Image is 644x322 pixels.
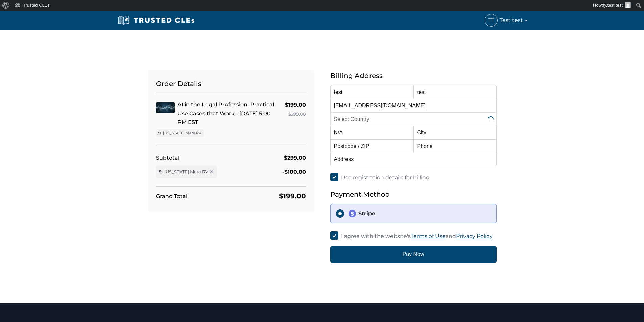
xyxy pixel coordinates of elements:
[341,174,430,181] span: Use registration details for billing
[285,109,306,119] div: $299.00
[330,85,413,99] input: First Name
[413,126,497,139] input: City
[413,85,497,99] input: Last Name
[348,209,356,218] img: stripe
[330,153,497,166] input: Address
[177,101,274,125] a: AI in the Legal Profession: Practical Use Cases that Work - [DATE] 5:00 PM EST
[485,14,497,26] span: TT
[413,139,497,153] input: Phone
[607,3,623,8] span: test test
[330,99,497,112] input: Email Address
[341,233,493,239] span: I agree with the website's and
[348,209,491,218] div: Stripe
[116,15,197,25] img: Trusted CLEs
[163,130,201,136] span: [US_STATE] Meta RV
[279,191,306,201] div: $199.00
[330,139,413,153] input: Postcode / ZIP
[156,102,175,113] img: AI in the Legal Profession: Practical Use Cases that Work - 10/15 - 5:00 PM EST
[500,16,528,25] span: Test test
[284,153,306,163] div: $299.00
[330,246,497,263] button: Pay Now
[285,100,306,109] div: $199.00
[164,169,208,175] span: [US_STATE] Meta RV
[156,192,187,201] div: Grand Total
[282,167,306,176] div: -$100.00
[156,78,306,92] h5: Order Details
[336,209,344,218] input: stripeStripe
[411,233,446,239] a: Terms of Use
[330,70,497,81] h5: Billing Address
[330,189,497,200] h5: Payment Method
[156,153,180,163] div: Subtotal
[456,233,493,239] a: Privacy Policy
